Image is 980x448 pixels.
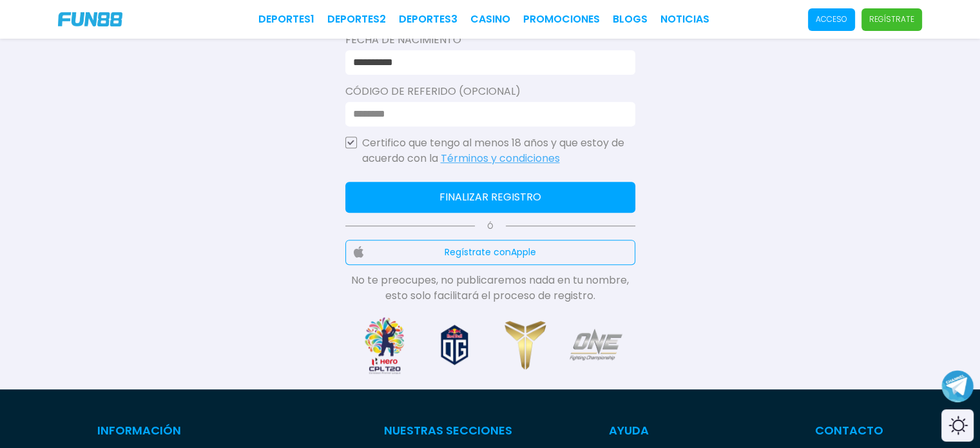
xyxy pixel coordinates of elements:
img: Sponsor [426,317,484,375]
p: Contacto [815,422,883,439]
img: Sponsor [496,317,554,375]
p: No te preocupes, no publicaremos nada en tu nombre, esto solo facilitará el proceso de registro. [345,273,635,304]
a: Promociones [523,12,600,27]
a: NOTICIAS [660,12,709,27]
img: Sponsor [355,317,413,375]
div: Switch theme [941,409,974,442]
p: Ayuda [609,422,718,439]
a: Deportes2 [327,12,386,27]
p: Certifico que tengo al menos 18 años y que estoy de acuerdo con la [362,135,635,166]
a: Deportes1 [258,12,314,27]
img: Sponsor [567,317,625,375]
img: Company Logo [58,12,122,26]
p: Información [97,422,287,439]
p: Ó [345,220,635,232]
a: Deportes3 [399,12,457,27]
label: Código de Referido (Opcional) [345,84,635,99]
button: Join telegram channel [941,369,974,403]
label: Fecha de Nacimiento [345,32,635,48]
a: BLOGS [613,12,648,27]
p: Regístrate [869,14,914,25]
p: Nuestras Secciones [384,422,512,439]
a: CASINO [470,12,510,27]
p: Acceso [816,14,847,25]
button: Regístrate conApple [345,240,635,265]
a: Términos y condiciones [441,151,560,166]
button: Finalizar registro [345,182,635,213]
